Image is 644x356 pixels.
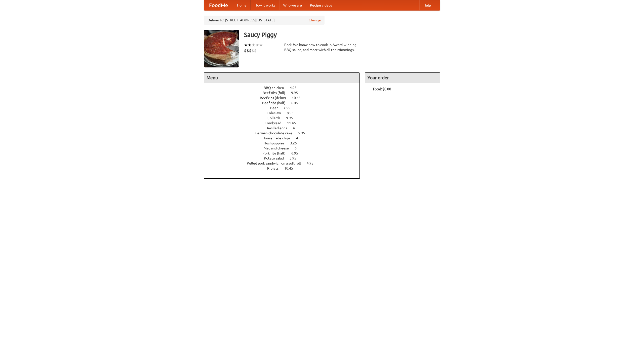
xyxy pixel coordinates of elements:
li: ★ [244,42,248,48]
li: ★ [255,42,259,48]
a: How it works [251,0,279,10]
span: 10.45 [292,96,306,100]
span: 4 [296,136,303,140]
a: Beef ribs (full) 9.95 [263,91,307,95]
img: angular.jpg [204,30,239,67]
b: Total: $0.00 [373,87,391,91]
span: Devilled eggs [265,126,292,130]
li: ★ [259,42,263,48]
a: Housemade chips 4 [262,136,307,140]
li: $ [247,48,249,53]
span: Potato salad [264,156,289,160]
span: Coleslaw [267,111,286,115]
h4: Your order [365,73,440,83]
span: 4.95 [307,161,318,165]
span: 6.45 [291,101,303,105]
span: 9.95 [291,91,303,95]
a: German chocolate cake 5.95 [255,131,314,135]
a: Pulled pork sandwich on a soft roll 4.95 [247,161,323,165]
li: ★ [248,42,252,48]
a: Recipe videos [306,0,336,10]
span: 9.95 [286,116,298,120]
li: $ [249,48,252,53]
a: Potato salad 3.95 [264,156,306,160]
span: 4.95 [290,86,302,90]
span: Collards [267,116,285,120]
span: 11.45 [287,121,301,125]
span: Beer [270,106,283,110]
h4: Menu [204,73,359,83]
a: Mac and cheese 6 [264,146,306,150]
span: 6 [295,146,302,150]
a: Pork ribs (half) 6.95 [262,151,307,155]
a: Who we are [279,0,306,10]
li: ★ [252,42,255,48]
a: Beef ribs (half) 6.45 [262,101,307,105]
span: 5.95 [298,131,310,135]
span: 3.25 [290,141,302,145]
a: FoodMe [204,0,233,10]
span: 6.95 [291,151,303,155]
div: Deliver to: [STREET_ADDRESS][US_STATE] [204,16,325,25]
span: Pulled pork sandwich on a soft roll [247,161,306,165]
a: Hushpuppies 3.25 [264,141,306,145]
a: Collards 9.95 [267,116,302,120]
h3: Saucy Piggy [244,30,440,40]
a: Cornbread 11.45 [265,121,305,125]
a: Help [419,0,435,10]
span: Hushpuppies [264,141,289,145]
span: Housemade chips [262,136,295,140]
span: Beef ribs (delux) [260,96,291,100]
span: 10.45 [284,166,298,170]
span: Mac and cheese [264,146,294,150]
a: Coleslaw 8.95 [267,111,303,115]
li: $ [244,48,247,53]
span: Beef ribs (full) [263,91,290,95]
span: Riblets [267,166,284,170]
span: Beef ribs (half) [262,101,291,105]
span: BBQ chicken [264,86,289,90]
span: Pork ribs (half) [262,151,291,155]
a: BBQ chicken 4.95 [264,86,306,90]
a: Beef ribs (delux) 10.45 [260,96,310,100]
span: 3.95 [290,156,301,160]
span: 7.55 [284,106,295,110]
span: 4 [293,126,300,130]
div: Pork. We know how to cook it. Award-winning BBQ sauce, and meat with all the trimmings. [284,42,360,52]
a: Beer 7.55 [270,106,300,110]
a: Riblets 10.45 [267,166,302,170]
span: Cornbread [265,121,286,125]
a: Home [233,0,251,10]
li: $ [254,48,257,53]
a: Change [309,18,321,23]
li: $ [252,48,254,53]
span: German chocolate cake [255,131,297,135]
a: Devilled eggs 4 [265,126,304,130]
span: 8.95 [287,111,299,115]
